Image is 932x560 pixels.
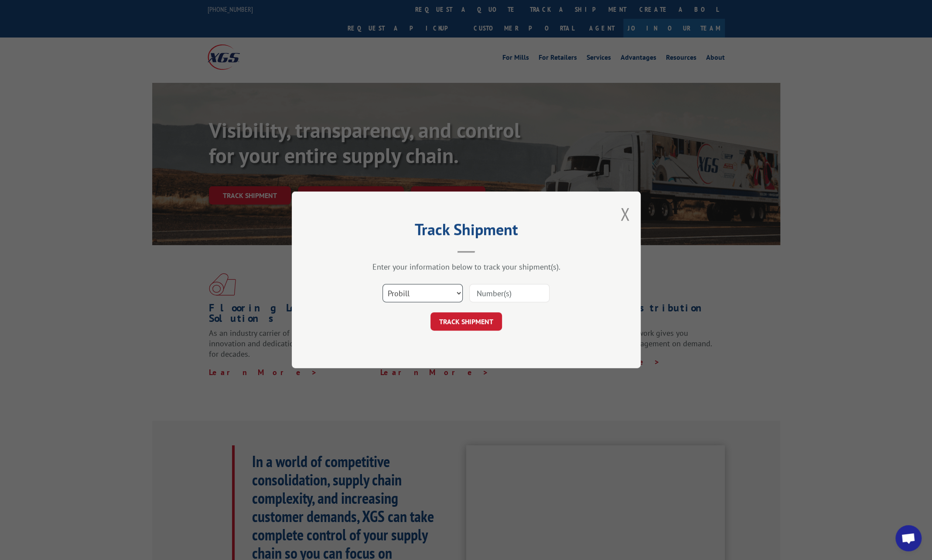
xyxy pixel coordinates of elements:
[335,223,597,240] h2: Track Shipment
[430,313,502,331] button: TRACK SHIPMENT
[335,262,597,272] div: Enter your information below to track your shipment(s).
[895,525,922,551] div: Open chat
[469,284,550,303] input: Number(s)
[620,202,630,225] button: Close modal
